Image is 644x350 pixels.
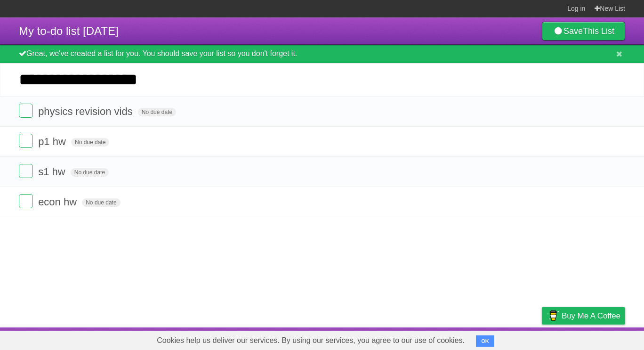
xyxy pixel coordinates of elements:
span: econ hw [38,196,79,208]
label: Done [19,164,33,178]
button: OK [476,335,494,347]
a: About [417,330,436,348]
span: My to-do list [DATE] [19,24,119,37]
span: No due date [71,168,109,177]
span: s1 hw [38,166,67,178]
a: Suggest a feature [566,330,625,348]
a: SaveThis List [542,22,625,41]
span: No due date [82,198,120,207]
span: Buy me a coffee [562,308,620,324]
label: Done [19,194,33,208]
span: No due date [71,138,109,147]
a: Developers [448,330,486,348]
a: Privacy [530,330,554,348]
a: Terms [498,330,518,348]
a: Buy me a coffee [542,307,625,325]
span: Cookies help us deliver our services. By using our services, you agree to our use of cookies. [147,331,474,350]
img: Buy me a coffee [547,308,559,324]
label: Done [19,134,33,148]
span: No due date [138,108,176,116]
label: Done [19,104,33,118]
b: This List [583,26,614,36]
span: physics revision vids [38,106,135,117]
span: p1 hw [38,136,68,147]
